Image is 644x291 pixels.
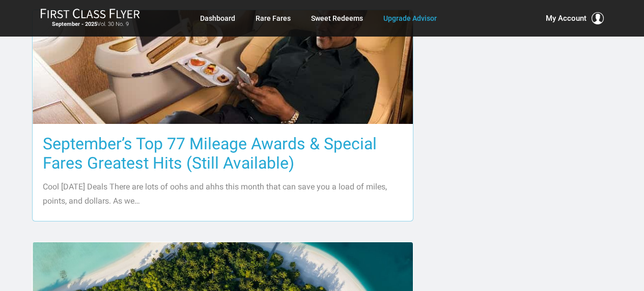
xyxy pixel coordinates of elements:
[52,21,97,27] strong: September - 2025
[383,9,437,27] a: Upgrade Advisor
[311,9,363,27] a: Sweet Redeems
[256,9,291,27] a: Rare Fares
[32,10,413,221] a: September’s Top 77 Mileage Awards & Special Fares Greatest Hits (Still Available) Cool [DATE] Dea...
[40,8,140,19] img: First Class Flyer
[43,180,403,208] p: Cool [DATE] Deals There are lots of oohs and ahhs this month that can save you a load of miles, p...
[40,8,140,28] a: First Class FlyerSeptember - 2025Vol. 30 No. 9
[546,12,586,24] span: My Account
[546,12,604,24] button: My Account
[43,134,403,173] h3: September’s Top 77 Mileage Awards & Special Fares Greatest Hits (Still Available)
[40,21,140,28] small: Vol. 30 No. 9
[200,9,235,27] a: Dashboard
